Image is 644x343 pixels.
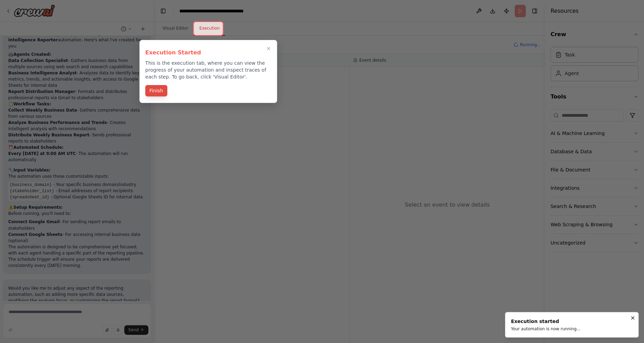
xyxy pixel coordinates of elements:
h3: Execution Started [145,49,271,57]
button: Hide left sidebar [158,6,168,16]
p: This is the execution tab, where you can view the progress of your automation and inspect traces ... [145,60,271,80]
div: Execution started [511,318,580,325]
button: Close walkthrough [264,44,273,53]
button: Finish [145,85,167,96]
div: Your automation is now running... [511,326,580,332]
